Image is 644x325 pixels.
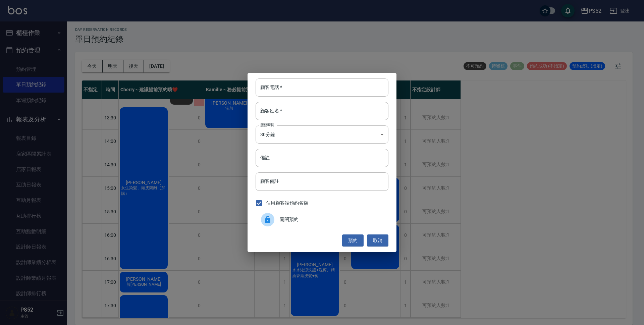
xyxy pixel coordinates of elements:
[260,122,274,127] label: 服務時長
[342,234,364,247] button: 預約
[367,234,388,247] button: 取消
[266,200,308,207] span: 佔用顧客端預約名額
[256,210,388,229] div: 關閉預約
[256,125,388,144] div: 30分鐘
[280,216,383,223] span: 關閉預約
